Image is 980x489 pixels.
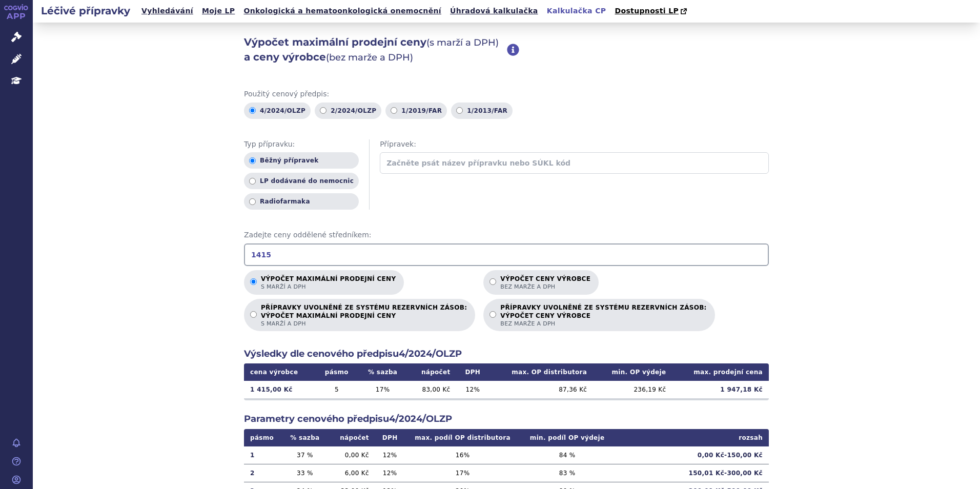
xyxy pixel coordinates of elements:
[244,413,769,425] h2: Parametry cenového předpisu 4/2024/OLZP
[261,283,396,291] span: s marží a DPH
[614,429,769,446] th: rozsah
[521,446,614,464] td: 84 %
[358,381,407,398] td: 17 %
[315,363,358,381] th: pásmo
[391,107,397,114] input: 1/2019/FAR
[33,4,138,18] h2: Léčivé přípravky
[244,446,282,464] td: 1
[249,157,256,164] input: Běžný přípravek
[244,89,769,99] span: Použitý cenový předpis:
[615,7,679,15] span: Dostupnosti LP
[326,52,413,63] span: (bez marže a DPH)
[327,446,375,464] td: 0,00 Kč
[380,139,769,150] span: Přípravek:
[244,139,359,150] span: Typ přípravku:
[261,320,467,328] span: s marží a DPH
[407,363,457,381] th: nápočet
[404,429,520,446] th: max. podíl OP distributora
[315,103,381,119] label: 2/2024/OLZP
[244,152,359,169] label: Běžný přípravek
[593,363,672,381] th: min. OP výdeje
[500,283,590,291] span: bez marže a DPH
[249,198,256,205] input: Radiofarmaka
[244,103,311,119] label: 4/2024/OLZP
[451,103,513,119] label: 1/2013/FAR
[244,363,315,381] th: cena výrobce
[244,429,282,446] th: pásmo
[672,363,769,381] th: max. prodejní cena
[375,429,405,446] th: DPH
[500,304,706,328] p: PŘÍPRAVKY UVOLNĚNÉ ZE SYSTÉMU REZERVNÍCH ZÁSOB:
[250,278,257,285] input: Výpočet maximální prodejní cenys marží a DPH
[375,446,405,464] td: 12 %
[282,446,327,464] td: 37 %
[244,173,359,189] label: LP dodávané do nemocnic
[457,363,489,381] th: DPH
[240,4,444,18] a: Onkologická a hematoonkologická onemocnění
[244,230,769,240] span: Zadejte ceny oddělené středníkem:
[489,311,496,318] input: PŘÍPRAVKY UVOLNĚNÉ ZE SYSTÉMU REZERVNÍCH ZÁSOB:VÝPOČET CENY VÝROBCEbez marže a DPH
[500,275,590,291] p: Výpočet ceny výrobce
[614,446,769,464] td: 0,00 Kč - 150,00 Kč
[447,4,541,18] a: Úhradová kalkulačka
[320,107,326,114] input: 2/2024/OLZP
[426,37,499,48] span: (s marží a DPH)
[244,243,769,266] input: Zadejte ceny oddělené středníkem
[315,381,358,398] td: 5
[489,278,496,285] input: Výpočet ceny výrobcebez marže a DPH
[261,304,467,328] p: PŘÍPRAVKY UVOLNĚNÉ ZE SYSTÉMU REZERVNÍCH ZÁSOB:
[456,107,463,114] input: 1/2013/FAR
[593,381,672,398] td: 236,19 Kč
[282,464,327,482] td: 33 %
[249,107,256,114] input: 4/2024/OLZP
[244,348,769,360] h2: Výsledky dle cenového předpisu 4/2024/OLZP
[380,152,769,174] input: Začněte psát název přípravku nebo SÚKL kód
[521,429,614,446] th: min. podíl OP výdeje
[244,35,507,65] h2: Výpočet maximální prodejní ceny a ceny výrobce
[404,464,520,482] td: 17 %
[244,464,282,482] td: 2
[385,103,447,119] label: 1/2019/FAR
[358,363,407,381] th: % sazba
[138,4,196,18] a: Vyhledávání
[672,381,769,398] td: 1 947,18 Kč
[244,193,359,210] label: Radiofarmaka
[249,178,256,185] input: LP dodávané do nemocnic
[404,446,520,464] td: 16 %
[521,464,614,482] td: 83 %
[489,363,593,381] th: max. OP distributora
[457,381,489,398] td: 12 %
[489,381,593,398] td: 87,36 Kč
[614,464,769,482] td: 150,01 Kč - 300,00 Kč
[500,320,706,328] span: bez marže a DPH
[282,429,327,446] th: % sazba
[244,381,315,398] td: 1 415,00 Kč
[261,312,467,320] strong: VÝPOČET MAXIMÁLNÍ PRODEJNÍ CENY
[407,381,457,398] td: 83,00 Kč
[327,429,375,446] th: nápočet
[250,311,257,318] input: PŘÍPRAVKY UVOLNĚNÉ ZE SYSTÉMU REZERVNÍCH ZÁSOB:VÝPOČET MAXIMÁLNÍ PRODEJNÍ CENYs marží a DPH
[611,4,692,18] a: Dostupnosti LP
[199,4,238,18] a: Moje LP
[375,464,405,482] td: 12 %
[544,4,609,18] a: Kalkulačka CP
[500,312,706,320] strong: VÝPOČET CENY VÝROBCE
[327,464,375,482] td: 6,00 Kč
[261,275,396,291] p: Výpočet maximální prodejní ceny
